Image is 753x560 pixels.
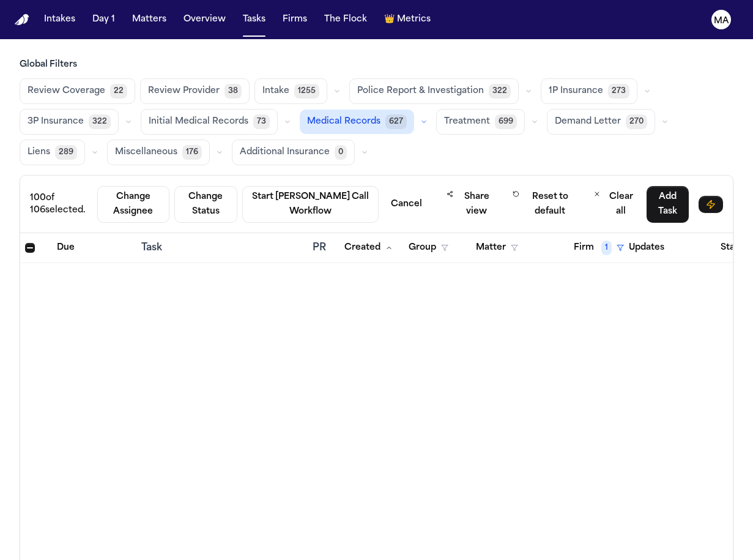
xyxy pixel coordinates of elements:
[115,146,177,159] span: Miscellaneous
[621,237,672,259] button: Updates
[28,146,50,159] span: Liens
[469,237,525,259] button: Matter
[566,237,631,259] button: Firm1
[254,78,327,104] button: Intake1255
[240,146,330,159] span: Additional Insurance
[495,114,517,129] span: 699
[39,9,80,31] button: Intakes
[294,84,319,99] span: 1255
[224,84,242,99] span: 38
[110,84,127,99] span: 22
[242,186,379,223] button: Start [PERSON_NAME] Call Workflow
[141,241,303,255] div: Task
[313,241,327,255] div: PR
[505,185,581,223] button: Reset to default
[20,59,733,71] h3: Global Filters
[20,78,135,104] button: Review Coverage22
[28,85,105,97] span: Review Coverage
[385,114,407,129] span: 627
[278,9,312,31] button: Firms
[232,140,355,165] button: Additional Insurance0
[357,85,484,97] span: Police Report & Investigation
[337,237,400,259] button: Created
[87,9,120,31] button: Day 1
[601,241,612,255] span: 1
[30,192,92,217] div: 100 of 106 selected.
[149,116,248,128] span: Initial Medical Records
[714,17,729,25] text: MA
[439,185,500,223] button: Share view
[401,237,456,259] button: Group
[107,140,210,165] button: Miscellaneous176
[174,186,237,223] button: Change Status
[148,85,220,97] span: Review Provider
[549,85,603,97] span: 1P Insurance
[25,243,35,253] span: Select all
[379,9,436,31] button: crownMetrics
[444,116,490,128] span: Treatment
[555,116,621,128] span: Demand Letter
[182,145,202,160] span: 176
[436,109,525,135] button: Treatment699
[50,237,82,259] button: Due
[238,9,270,31] button: Tasks
[608,84,629,99] span: 273
[541,78,637,104] button: 1P Insurance273
[349,78,519,104] button: Police Report & Investigation322
[586,185,642,223] button: Clear all
[262,85,289,97] span: Intake
[15,14,29,26] a: Home
[319,9,372,31] button: The Flock
[397,13,431,26] span: Metrics
[20,109,119,135] button: 3P Insurance322
[626,114,647,129] span: 270
[20,140,85,165] button: Liens289
[384,13,395,26] span: crown
[140,78,250,104] button: Review Provider38
[547,109,655,135] button: Demand Letter270
[335,145,347,160] span: 0
[127,9,171,31] button: Matters
[647,186,689,223] button: Add Task
[300,110,414,134] button: Medical Records627
[55,145,77,160] span: 289
[307,116,380,128] span: Medical Records
[141,109,278,135] button: Initial Medical Records73
[89,114,111,129] span: 322
[179,9,231,31] button: Overview
[28,116,84,128] span: 3P Insurance
[384,193,429,215] button: Cancel
[15,14,29,26] img: Finch Logo
[489,84,511,99] span: 322
[253,114,270,129] span: 73
[699,196,723,213] button: Immediate Task
[97,186,169,223] button: Change Assignee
